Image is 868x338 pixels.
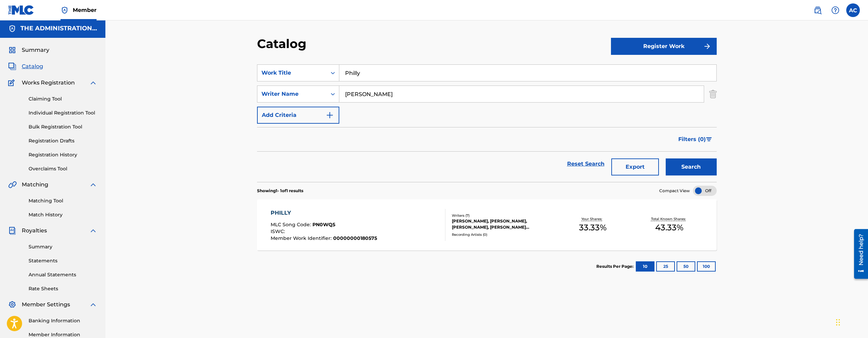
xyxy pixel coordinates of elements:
[326,111,334,119] img: 9d2ae6d4665cec9f34b9.svg
[271,235,333,241] span: Member Work Identifier :
[271,228,287,234] span: ISWC :
[22,62,43,71] span: Catalog
[22,46,49,54] span: Summary
[452,232,555,237] div: Recording Artists ( 0 )
[8,301,16,309] img: Member Settings
[703,42,711,50] img: f7272a7cc735f4ea7f67.svg
[61,6,69,14] img: Top Rightsholder
[579,221,607,234] span: 33.33 %
[312,221,335,228] span: PN0WQ5
[89,79,97,87] img: expand
[29,151,97,158] a: Registration History
[677,261,695,272] button: 50
[89,301,97,309] img: expand
[596,263,635,270] p: Results Per Page:
[834,305,868,338] iframe: Chat Widget
[651,216,687,221] p: Total Known Shares:
[8,5,34,15] img: MLC Logo
[666,158,717,175] button: Search
[333,235,377,241] span: 00000000180575
[29,123,97,130] a: Bulk Registration Tool
[709,86,717,103] img: Delete Criterion
[271,221,312,228] span: MLC Song Code :
[8,62,43,71] a: CatalogCatalog
[8,181,17,189] img: Matching
[655,221,683,234] span: 43.33 %
[261,69,323,77] div: Work Title
[8,79,17,87] img: Works Registration
[849,226,868,281] iframe: Resource Center
[8,46,16,54] img: Summary
[564,156,608,171] a: Reset Search
[452,218,555,230] div: [PERSON_NAME], [PERSON_NAME], [PERSON_NAME], [PERSON_NAME] [PERSON_NAME], [PERSON_NAME], [PERSON_...
[257,64,717,182] form: Search Form
[29,317,97,324] a: Banking Information
[831,6,839,14] img: help
[8,227,16,235] img: Royalties
[22,79,75,87] span: Works Registration
[73,6,97,14] span: Member
[8,25,16,33] img: Accounts
[674,131,717,148] button: Filters (0)
[257,199,717,250] a: PHILLYMLC Song Code:PN0WQ5ISWC:Member Work Identifier:00000000180575Writers (7)[PERSON_NAME], [PE...
[29,95,97,103] a: Claiming Tool
[697,261,716,272] button: 100
[89,181,97,189] img: expand
[22,227,47,235] span: Royalties
[846,3,860,17] div: User Menu
[678,135,706,143] span: Filters ( 0 )
[29,109,97,117] a: Individual Registration Tool
[29,211,97,218] a: Match History
[636,261,654,272] button: 10
[659,188,690,194] span: Compact View
[257,107,339,124] button: Add Criteria
[811,3,824,17] a: Public Search
[836,312,840,333] div: Drag
[29,165,97,172] a: Overclaims Tool
[706,137,712,141] img: filter
[29,197,97,204] a: Matching Tool
[29,137,97,144] a: Registration Drafts
[29,257,97,264] a: Statements
[22,181,48,189] span: Matching
[257,36,310,51] h2: Catalog
[611,158,659,175] button: Export
[656,261,675,272] button: 25
[8,46,49,54] a: SummarySummary
[8,62,16,71] img: Catalog
[29,285,97,292] a: Rate Sheets
[29,243,97,250] a: Summary
[452,213,555,218] div: Writers ( 7 )
[261,90,323,98] div: Writer Name
[89,227,97,235] img: expand
[829,3,842,17] div: Help
[20,25,97,32] h5: THE ADMINISTRATION MP INC
[611,38,717,55] button: Register Work
[581,216,604,221] p: Your Shares:
[814,6,822,14] img: search
[257,188,303,194] p: Showing 1 - 1 of 1 results
[29,271,97,278] a: Annual Statements
[271,209,377,217] div: PHILLY
[22,301,70,309] span: Member Settings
